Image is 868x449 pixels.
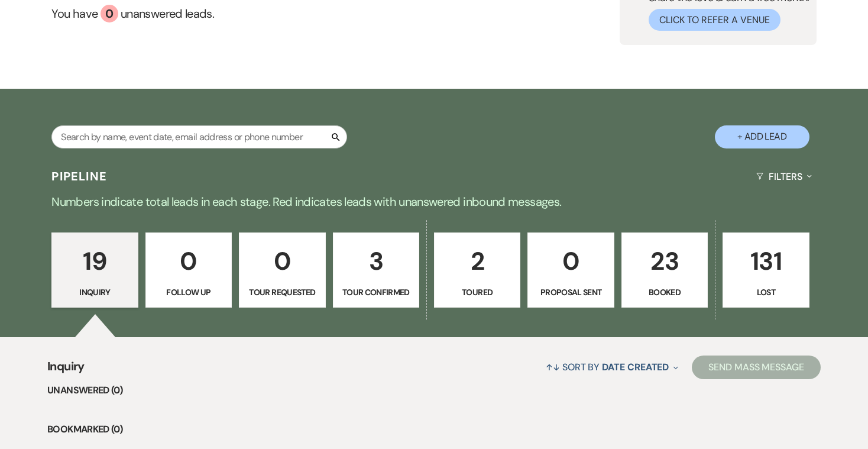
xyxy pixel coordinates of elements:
[239,232,325,308] a: 0Tour Requested
[51,5,481,22] a: You have 0 unanswered leads.
[527,232,614,308] a: 0Proposal Sent
[730,286,801,299] p: Lost
[602,361,669,373] span: Date Created
[51,125,347,148] input: Search by name, event date, email address or phone number
[541,351,683,383] button: Sort By Date Created
[51,232,138,308] a: 19Inquiry
[333,232,419,308] a: 3Tour Confirmed
[752,161,816,192] button: Filters
[341,286,412,299] p: Tour Confirmed
[629,241,700,281] p: 23
[723,232,809,308] a: 131Lost
[434,232,520,308] a: 2Toured
[101,5,118,22] div: 0
[535,286,606,299] p: Proposal Sent
[145,232,232,308] a: 0Follow Up
[153,286,224,299] p: Follow Up
[730,241,801,281] p: 131
[47,422,821,437] li: Bookmarked (0)
[247,241,318,281] p: 0
[546,361,560,373] span: ↑↓
[715,125,809,148] button: + Add Lead
[59,286,130,299] p: Inquiry
[442,241,513,281] p: 2
[692,356,821,379] button: Send Mass Message
[535,241,606,281] p: 0
[153,241,224,281] p: 0
[51,168,107,185] h3: Pipeline
[47,357,85,383] span: Inquiry
[247,286,318,299] p: Tour Requested
[341,241,412,281] p: 3
[59,241,130,281] p: 19
[8,192,860,211] p: Numbers indicate total leads in each stage. Red indicates leads with unanswered inbound messages.
[621,232,708,308] a: 23Booked
[442,286,513,299] p: Toured
[629,286,700,299] p: Booked
[649,9,780,31] button: Click to Refer a Venue
[47,383,821,398] li: Unanswered (0)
